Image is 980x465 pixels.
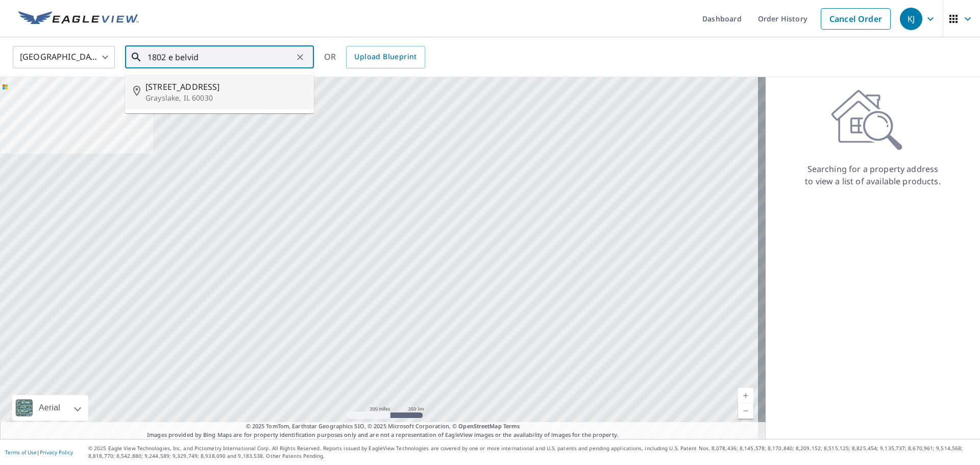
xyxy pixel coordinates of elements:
div: KJ [900,8,922,30]
span: [STREET_ADDRESS] [145,81,306,93]
div: Aerial [36,395,63,421]
button: Clear [293,50,307,64]
a: Privacy Policy [40,449,73,456]
input: Search by address or latitude-longitude [148,43,293,71]
div: Aerial [12,395,88,421]
a: Cancel Order [821,8,891,30]
a: Terms [503,422,520,430]
a: Current Level 5, Zoom In [738,388,753,403]
p: Searching for a property address to view a list of available products. [804,163,941,187]
img: EV Logo [18,11,139,27]
span: Upload Blueprint [354,51,416,63]
a: OpenStreetMap [458,422,501,430]
a: Terms of Use [5,449,37,456]
a: Upload Blueprint [346,46,425,68]
span: © 2025 TomTom, Earthstar Geographics SIO, © 2025 Microsoft Corporation, © [246,422,520,431]
a: Current Level 5, Zoom Out [738,403,753,419]
div: [GEOGRAPHIC_DATA] [13,43,115,71]
p: | [5,449,73,455]
p: Grayslake, IL 60030 [145,93,306,103]
p: © 2025 Eagle View Technologies, Inc. and Pictometry International Corp. All Rights Reserved. Repo... [88,445,975,460]
div: OR [324,46,425,68]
